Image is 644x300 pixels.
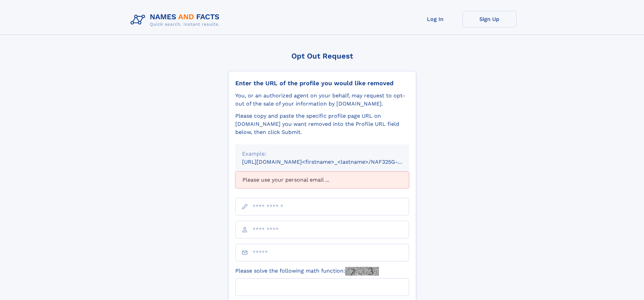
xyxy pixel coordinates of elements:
div: Opt Out Request [228,52,416,60]
small: [URL][DOMAIN_NAME]<firstname>_<lastname>/NAF325G-xxxxxxxx [242,159,422,165]
div: Enter the URL of the profile you would like removed [235,79,409,87]
a: Log In [408,11,462,27]
a: Sign Up [462,11,517,27]
div: Please use your personal email ... [235,171,409,188]
img: Logo Names and Facts [128,11,225,29]
div: Example: [242,150,402,158]
div: Please copy and paste the specific profile page URL on [DOMAIN_NAME] you want removed into the Pr... [235,112,409,136]
label: Please solve the following math function: [235,267,379,276]
div: You, or an authorized agent on your behalf, may request to opt-out of the sale of your informatio... [235,92,409,108]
